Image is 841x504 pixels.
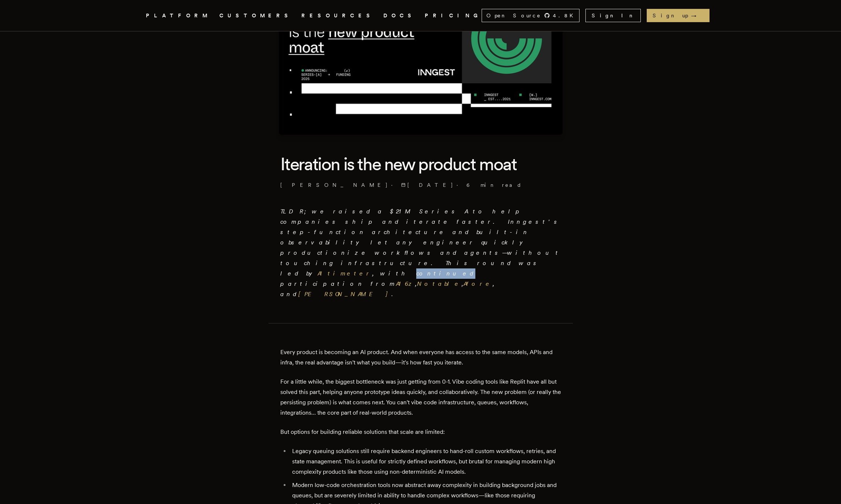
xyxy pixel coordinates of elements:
[691,12,704,19] span: →
[464,280,493,287] a: Afore
[486,12,541,19] span: Open Source
[280,181,388,189] a: [PERSON_NAME]
[280,208,561,298] em: TLDR; we raised a $21M Series A to help companies ship and iterate faster. Inngest's step-functio...
[425,11,482,20] a: PRICING
[298,291,392,298] a: [PERSON_NAME]
[318,270,372,277] a: Altimeter
[417,280,462,287] a: Notable
[219,11,293,20] a: CUSTOMERS
[280,427,561,437] p: But options for building reliable solutions that scale are limited:
[290,446,561,477] li: Legacy queuing solutions still require backend engineers to hand-roll custom workflows, retries, ...
[280,181,561,189] p: · ·
[401,181,454,189] span: [DATE]
[280,377,561,418] p: For a little while, the biggest bottleneck was just getting from 0-1. Vibe coding tools like Repl...
[280,152,561,175] h1: Iteration is the new product moat
[301,11,375,20] button: RESOURCES
[146,11,211,20] button: PLATFORM
[466,181,522,189] span: 6 min read
[647,9,710,22] a: Sign up
[396,280,415,287] a: A16z
[280,347,561,368] p: Every product is becoming an AI product. And when everyone has access to the same models, APIs an...
[383,11,416,20] a: DOCS
[585,9,641,22] a: Sign In
[553,12,578,19] span: 4.8 K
